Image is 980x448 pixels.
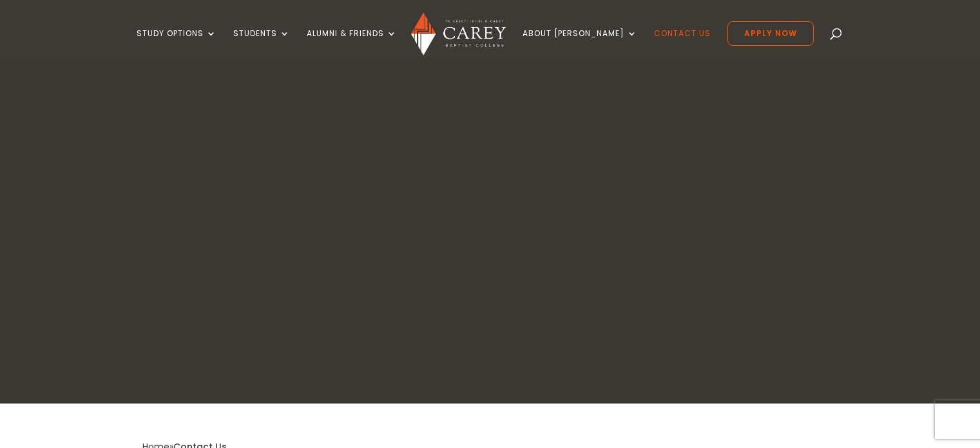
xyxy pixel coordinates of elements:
[233,29,290,59] a: Students
[654,29,711,59] a: Contact Us
[411,12,506,55] img: Carey Baptist College
[523,29,637,59] a: About [PERSON_NAME]
[137,29,216,59] a: Study Options
[727,21,814,46] a: Apply Now
[307,29,397,59] a: Alumni & Friends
